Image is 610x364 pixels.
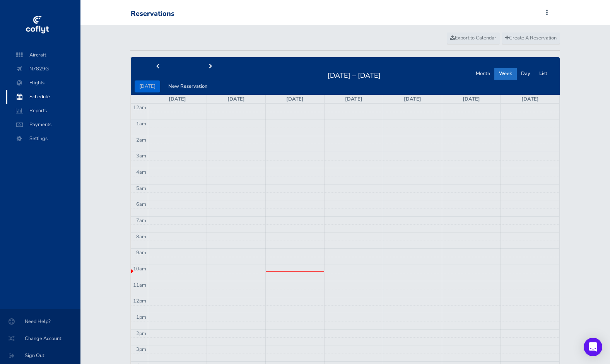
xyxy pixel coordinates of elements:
span: 6am [136,201,146,208]
div: Reservations [131,10,174,18]
span: 1pm [136,314,146,321]
span: 4am [136,169,146,176]
span: 2am [136,137,146,144]
button: Month [471,68,495,80]
span: Aircraft [14,48,73,62]
button: [DATE] [135,80,160,92]
a: [DATE] [404,96,421,103]
a: [DATE] [169,96,186,103]
button: next [184,61,237,73]
div: Open Intercom Messenger [584,338,602,356]
span: 9am [136,249,146,256]
span: 3am [136,152,146,159]
span: Create A Reservation [505,34,557,41]
h2: [DATE] – [DATE] [323,69,385,80]
span: 1am [136,120,146,127]
span: Payments [14,118,73,132]
span: 10am [133,265,146,272]
span: Schedule [14,90,73,104]
a: [DATE] [227,96,245,103]
span: Sign Out [9,349,71,362]
button: List [535,68,552,80]
span: 7am [136,217,146,224]
span: Need Help? [9,314,71,328]
span: 8am [136,233,146,240]
a: [DATE] [345,96,362,103]
span: Settings [14,132,73,145]
span: Flights [14,76,73,90]
button: prev [131,61,184,73]
span: Export to Calendar [450,34,496,41]
a: [DATE] [286,96,304,103]
span: 12pm [133,297,146,304]
span: 3pm [136,346,146,353]
button: Day [516,68,535,80]
span: 5am [136,185,146,192]
span: 11am [133,282,146,289]
span: Reports [14,104,73,118]
span: Change Account [9,332,71,345]
span: N7829G [14,62,73,76]
button: New Reservation [164,80,212,92]
a: Export to Calendar [447,32,500,44]
a: [DATE] [463,96,480,103]
span: 2pm [136,330,146,337]
img: coflyt logo [24,14,50,37]
a: Create A Reservation [502,32,560,44]
a: [DATE] [521,96,539,103]
button: Week [494,68,517,80]
span: 12am [133,104,146,111]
